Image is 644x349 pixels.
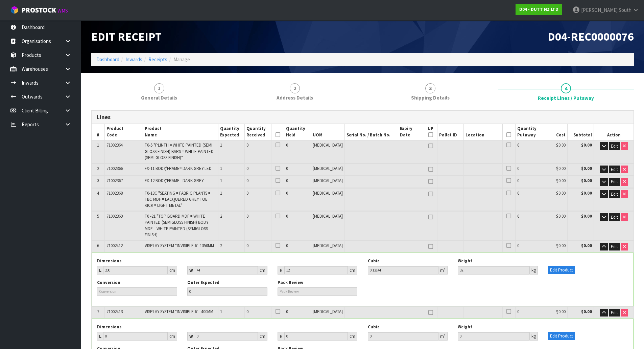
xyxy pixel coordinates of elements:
[581,166,592,171] strong: $0.00
[220,243,222,248] span: 2
[286,213,288,219] span: 0
[368,266,439,275] input: Cubic
[290,83,300,93] span: 2
[542,124,567,140] th: Cost
[611,167,618,172] span: Edit
[145,166,212,171] span: FX-11 BODY/FRAME= DARK GREY LED
[611,244,618,249] span: Edit
[189,333,193,339] strong: W
[286,243,288,248] span: 0
[313,243,343,248] span: [MEDICAL_DATA]
[556,243,566,248] span: $0.00
[106,190,123,196] span: 71002368
[278,287,358,296] input: Pack Review
[611,191,618,197] span: Edit
[168,266,177,275] div: cm
[581,7,618,13] span: [PERSON_NAME]
[106,213,123,219] span: 71002369
[556,190,566,196] span: $0.00
[125,56,142,63] a: Inwards
[246,243,248,248] span: 0
[220,166,222,171] span: 1
[97,166,99,171] span: 2
[145,243,214,248] span: VISPLAY SYSTEM "INVISIBLE 6"-1350MM
[517,178,519,183] span: 0
[173,56,190,63] span: Manage
[187,280,219,286] label: Outer Expected
[220,309,222,314] span: 1
[556,309,566,314] span: $0.00
[548,29,634,44] span: D04-REC0000076
[97,213,99,219] span: 5
[258,266,267,275] div: cm
[611,310,618,315] span: Edit
[92,124,104,140] th: #
[278,280,303,286] label: Pack Review
[246,190,248,196] span: 0
[581,243,592,248] strong: $0.00
[345,124,398,140] th: Serial No. / Batch No.
[280,267,283,273] strong: H
[246,166,248,171] span: 0
[517,166,519,171] span: 0
[594,124,634,140] th: Action
[368,324,380,330] label: Cubic
[609,178,620,186] button: Edit
[246,309,248,314] span: 0
[548,332,575,340] button: Edit Product
[619,7,631,13] span: South
[189,267,193,273] strong: W
[97,190,99,196] span: 4
[10,6,19,14] img: cube-alt.png
[103,332,168,341] input: Length
[286,142,288,148] span: 0
[348,332,357,341] div: cm
[519,6,558,12] strong: D04 - DUTT NZ LTD
[145,142,214,160] span: FX-5 "PLINTH = WHITE PAINTED (SEMI GLOSS FINISH) BARS = WHITE PAINTED (SEMI GLOSS FINISH)"
[348,266,357,275] div: cm
[515,124,542,140] th: Quantity Putaway
[411,94,450,101] span: Shipping Details
[277,94,313,101] span: Address Details
[97,114,628,121] h3: Lines
[437,124,464,140] th: Pallet ID
[284,266,348,275] input: Height
[517,190,519,196] span: 0
[246,178,248,183] span: 0
[141,94,177,101] span: General Details
[284,332,348,341] input: Height
[220,142,222,148] span: 1
[258,332,267,341] div: cm
[145,178,204,183] span: FX-12 BODY/FRAME= DARK GREY
[611,179,618,184] span: Edit
[106,142,123,148] span: 71002364
[245,124,271,140] th: Quantity Received
[313,178,343,183] span: [MEDICAL_DATA]
[556,178,566,183] span: $0.00
[398,124,424,140] th: Expiry Date
[530,332,538,341] div: kg
[556,166,566,171] span: $0.00
[517,243,519,248] span: 0
[609,309,620,317] button: Edit
[581,309,592,314] strong: $0.00
[581,142,592,148] strong: $0.00
[97,243,99,248] span: 6
[438,332,448,341] div: m³
[530,266,538,275] div: kg
[517,213,519,219] span: 0
[57,7,68,14] small: WMS
[313,213,343,219] span: [MEDICAL_DATA]
[220,178,222,183] span: 1
[609,166,620,174] button: Edit
[368,332,439,341] input: Cubic
[148,56,167,63] a: Receipts
[145,309,213,314] span: VISPLAY SYSTEM "INVISIBLE 6"--400MM
[106,178,123,183] span: 71002367
[286,309,288,314] span: 0
[609,142,620,150] button: Edit
[609,190,620,198] button: Edit
[280,333,283,339] strong: H
[96,56,119,63] a: Dashboard
[99,267,101,273] strong: L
